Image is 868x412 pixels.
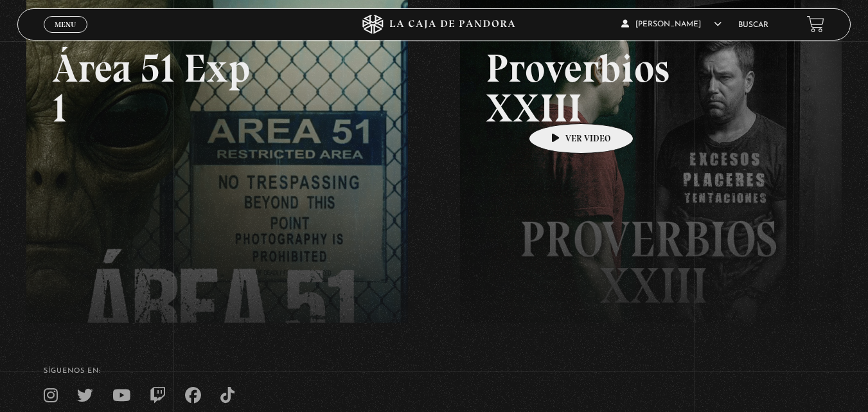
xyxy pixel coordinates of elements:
span: [PERSON_NAME] [621,21,722,28]
a: View your shopping cart [807,15,824,33]
span: Cerrar [50,31,80,40]
span: Menu [55,21,76,28]
h4: SÍguenos en: [44,368,825,375]
a: Buscar [738,21,768,29]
